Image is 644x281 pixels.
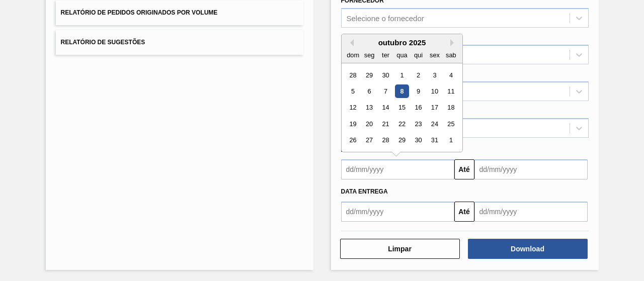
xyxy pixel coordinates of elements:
div: Choose segunda-feira, 20 de outubro de 2025 [362,117,376,131]
div: Choose quarta-feira, 8 de outubro de 2025 [395,84,409,98]
button: Previous Month [347,39,354,46]
input: dd/mm/yyyy [341,159,454,179]
div: Choose terça-feira, 7 de outubro de 2025 [378,84,392,98]
div: ter [378,48,392,62]
div: Choose quarta-feira, 22 de outubro de 2025 [395,117,409,131]
span: Relatório de Pedidos Originados por Volume [61,9,218,16]
div: qua [395,48,409,62]
div: Choose quinta-feira, 9 de outubro de 2025 [411,84,425,98]
button: Relatório de Pedidos Originados por Volume [56,1,303,25]
div: month 2025-10 [345,67,459,148]
div: Choose segunda-feira, 27 de outubro de 2025 [362,134,376,147]
div: Choose sábado, 18 de outubro de 2025 [444,101,457,115]
div: Choose terça-feira, 14 de outubro de 2025 [378,101,392,115]
span: Data Entrega [341,188,388,195]
div: Choose quarta-feira, 15 de outubro de 2025 [395,101,409,115]
button: Relatório de Sugestões [56,30,303,55]
div: Choose terça-feira, 21 de outubro de 2025 [378,117,392,131]
div: Selecione o fornecedor [347,14,424,23]
button: Até [454,202,474,222]
div: Choose sexta-feira, 24 de outubro de 2025 [428,117,441,131]
span: Relatório de Sugestões [61,39,145,46]
input: dd/mm/yyyy [341,202,454,222]
div: Choose sábado, 25 de outubro de 2025 [444,117,457,131]
button: Até [454,159,474,179]
div: seg [362,48,376,62]
div: sex [428,48,441,62]
div: Choose quarta-feira, 29 de outubro de 2025 [395,134,409,147]
div: qui [411,48,425,62]
div: sab [444,48,457,62]
div: Choose sábado, 1 de novembro de 2025 [444,134,457,147]
div: Choose segunda-feira, 29 de setembro de 2025 [362,68,376,82]
div: Choose sexta-feira, 31 de outubro de 2025 [428,134,441,147]
button: Next Month [450,39,457,46]
div: Choose sábado, 11 de outubro de 2025 [444,84,457,98]
input: dd/mm/yyyy [474,159,588,179]
div: Choose quarta-feira, 1 de outubro de 2025 [395,68,409,82]
div: Choose segunda-feira, 13 de outubro de 2025 [362,101,376,115]
div: dom [346,48,360,62]
div: Choose quinta-feira, 30 de outubro de 2025 [411,134,425,147]
div: Choose domingo, 26 de outubro de 2025 [346,134,360,147]
div: Choose domingo, 5 de outubro de 2025 [346,84,360,98]
div: Choose domingo, 19 de outubro de 2025 [346,117,360,131]
div: outubro 2025 [342,38,462,47]
div: Choose quinta-feira, 23 de outubro de 2025 [411,117,425,131]
div: Choose sábado, 4 de outubro de 2025 [444,68,457,82]
button: Limpar [340,239,460,259]
div: Choose sexta-feira, 10 de outubro de 2025 [428,84,441,98]
div: Choose sexta-feira, 17 de outubro de 2025 [428,101,441,115]
div: Choose quinta-feira, 16 de outubro de 2025 [411,101,425,115]
div: Choose terça-feira, 28 de outubro de 2025 [378,134,392,147]
div: Choose terça-feira, 30 de setembro de 2025 [378,68,392,82]
div: Choose segunda-feira, 6 de outubro de 2025 [362,84,376,98]
div: Choose quinta-feira, 2 de outubro de 2025 [411,68,425,82]
button: Download [468,239,588,259]
div: Choose domingo, 28 de setembro de 2025 [346,68,360,82]
input: dd/mm/yyyy [474,202,588,222]
div: Choose sexta-feira, 3 de outubro de 2025 [428,68,441,82]
div: Choose domingo, 12 de outubro de 2025 [346,101,360,115]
